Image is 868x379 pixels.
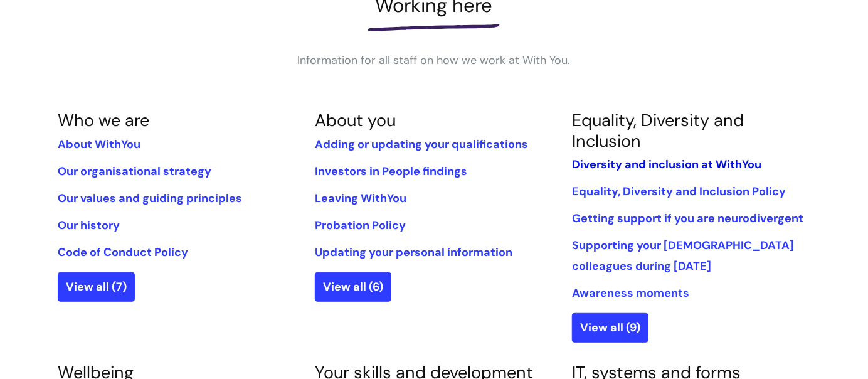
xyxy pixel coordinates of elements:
a: Diversity and inclusion at WithYou [572,157,761,172]
a: Equality, Diversity and Inclusion Policy [572,184,786,199]
a: View all (9) [572,313,648,342]
a: Adding or updating your qualifications [315,137,528,152]
a: Code of Conduct Policy [58,245,188,260]
a: Probation Policy [315,218,406,233]
a: Leaving WithYou [315,191,406,206]
a: Investors in People findings [315,164,467,179]
a: Who we are [58,109,149,131]
a: Awareness moments [572,286,689,301]
a: Equality, Diversity and Inclusion [572,109,744,151]
a: View all (7) [58,272,135,301]
a: About WithYou [58,137,140,152]
a: Our values and guiding principles [58,191,242,206]
a: Supporting your [DEMOGRAPHIC_DATA] colleagues during [DATE] [572,238,794,273]
a: Getting support if you are neurodivergent [572,211,803,226]
a: View all (6) [315,272,391,301]
a: Updating your personal information [315,245,512,260]
p: Information for all staff on how we work at With You. [246,50,622,70]
a: Our history [58,218,120,233]
a: About you [315,109,396,131]
a: Our organisational strategy [58,164,211,179]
